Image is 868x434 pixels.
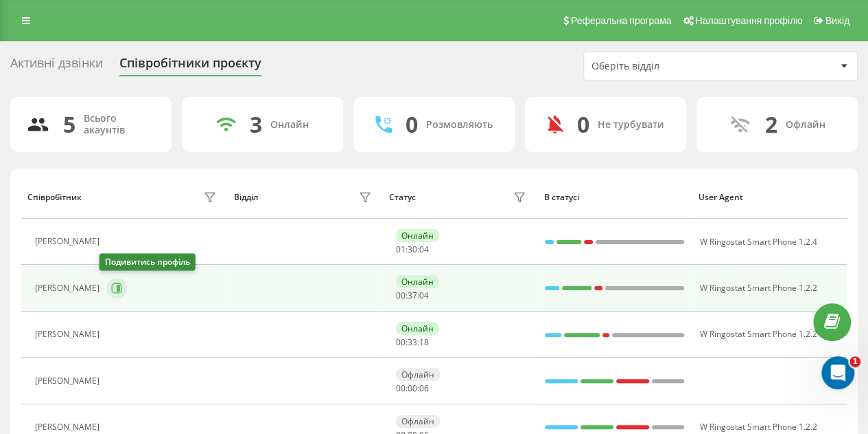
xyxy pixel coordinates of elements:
div: [PERSON_NAME] [35,376,103,386]
div: : : [396,384,429,393]
div: Оберіть відділ [591,61,755,72]
div: : : [396,245,429,254]
div: Співробітник [27,193,82,202]
span: 33 [408,336,417,348]
div: [PERSON_NAME] [35,283,103,293]
span: 00 [408,382,417,394]
div: В статусі [543,193,685,202]
iframe: Intercom live chat [821,356,854,389]
div: Офлайн [396,415,440,428]
div: 0 [406,111,418,138]
span: 1 [849,356,860,367]
span: W Ringostat Smart Phone 1.2.2 [699,421,817,433]
div: Офлайн [786,119,825,131]
span: 00 [396,290,406,301]
span: 00 [396,336,406,348]
div: Онлайн [396,322,439,335]
div: [PERSON_NAME] [35,422,103,432]
span: 06 [419,382,429,394]
div: 0 [577,111,589,138]
div: : : [396,338,429,347]
div: User Agent [699,193,841,202]
div: Статус [389,193,416,202]
span: 37 [408,290,417,301]
div: 3 [250,111,262,138]
div: Онлайн [396,229,439,242]
span: 18 [419,336,429,348]
span: 04 [419,243,429,255]
div: 2 [765,111,777,138]
span: Вихід [825,15,849,26]
span: 01 [396,243,406,255]
span: 04 [419,290,429,301]
div: Офлайн [396,368,440,381]
div: Не турбувати [598,119,664,131]
div: [PERSON_NAME] [35,237,103,246]
div: Відділ [234,193,258,202]
div: [PERSON_NAME] [35,329,103,339]
span: W Ringostat Smart Phone 1.2.4 [699,236,817,248]
span: Налаштування профілю [695,15,802,26]
span: 30 [408,243,417,255]
div: Подивитись профіль [99,254,196,271]
span: Реферальна програма [571,15,672,26]
div: Співробітники проєкту [119,56,261,77]
span: W Ringostat Smart Phone 1.2.2 [699,328,817,340]
div: Активні дзвінки [10,56,103,77]
div: Розмовляють [426,119,493,131]
div: Онлайн [396,275,439,288]
div: : : [396,291,429,301]
span: 00 [396,382,406,394]
div: Онлайн [270,119,309,131]
span: W Ringostat Smart Phone 1.2.2 [699,282,817,294]
div: 5 [63,111,75,138]
div: Всього акаунтів [84,113,155,136]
